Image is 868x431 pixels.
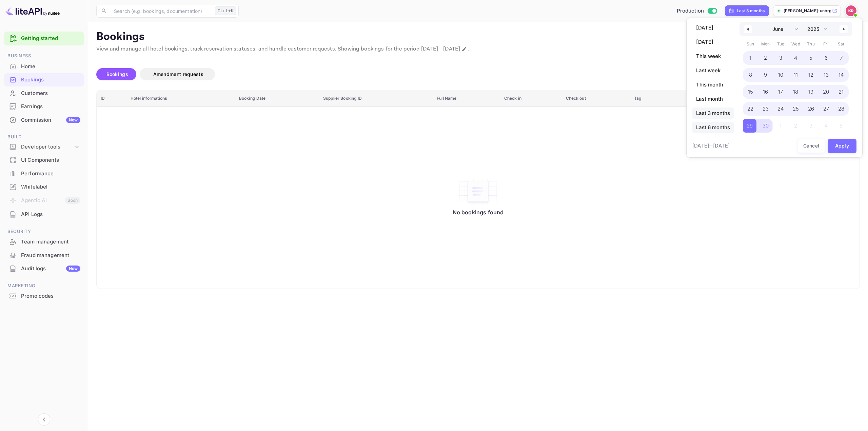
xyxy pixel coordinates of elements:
[692,36,734,48] button: [DATE]
[743,83,758,97] button: 15
[773,100,788,114] button: 24
[839,86,844,98] span: 21
[778,69,783,81] span: 10
[749,69,752,81] span: 8
[808,86,813,98] span: 19
[825,52,828,64] span: 6
[763,120,769,132] span: 30
[748,86,753,98] span: 15
[798,139,825,153] button: Cancel
[758,100,773,114] button: 23
[803,50,818,63] button: 5
[824,69,829,81] span: 13
[794,52,797,64] span: 4
[818,83,834,97] button: 20
[743,117,758,131] button: 29
[743,50,758,63] button: 1
[839,69,844,81] span: 14
[818,50,834,63] button: 6
[779,52,782,64] span: 3
[788,66,804,80] button: 11
[818,100,834,114] button: 27
[692,107,734,119] button: Last 3 months
[788,50,804,63] button: 4
[758,39,773,50] span: Mon
[758,83,773,97] button: 16
[764,69,767,81] span: 9
[692,65,734,76] button: Last week
[743,39,758,50] span: Sun
[808,103,814,115] span: 26
[773,39,788,50] span: Tue
[823,86,829,98] span: 20
[692,93,734,105] button: Last month
[758,50,773,63] button: 2
[764,52,767,64] span: 2
[773,66,788,80] button: 10
[803,83,818,97] button: 19
[773,50,788,63] button: 3
[803,100,818,114] button: 26
[743,100,758,114] button: 22
[793,86,798,98] span: 18
[840,52,843,64] span: 7
[763,86,768,98] span: 16
[692,142,730,150] span: [DATE] – [DATE]
[692,79,734,91] button: This month
[823,103,829,115] span: 27
[803,66,818,80] button: 12
[743,66,758,80] button: 8
[794,69,798,81] span: 11
[803,39,818,50] span: Thu
[692,51,734,62] button: This week
[749,52,751,64] span: 1
[833,83,849,97] button: 21
[809,52,812,64] span: 5
[838,103,844,115] span: 28
[808,69,813,81] span: 12
[747,103,753,115] span: 22
[747,120,753,132] span: 29
[833,66,849,80] button: 14
[818,39,834,50] span: Fri
[758,66,773,80] button: 9
[788,83,804,97] button: 18
[788,100,804,114] button: 25
[788,39,804,50] span: Wed
[778,86,783,98] span: 17
[777,103,784,115] span: 24
[818,66,834,80] button: 13
[763,103,769,115] span: 23
[692,22,734,34] button: [DATE]
[793,103,799,115] span: 25
[828,139,857,153] button: Apply
[833,50,849,63] button: 7
[833,100,849,114] button: 28
[833,39,849,50] span: Sat
[692,122,734,133] button: Last 6 months
[758,117,773,131] button: 30
[773,83,788,97] button: 17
